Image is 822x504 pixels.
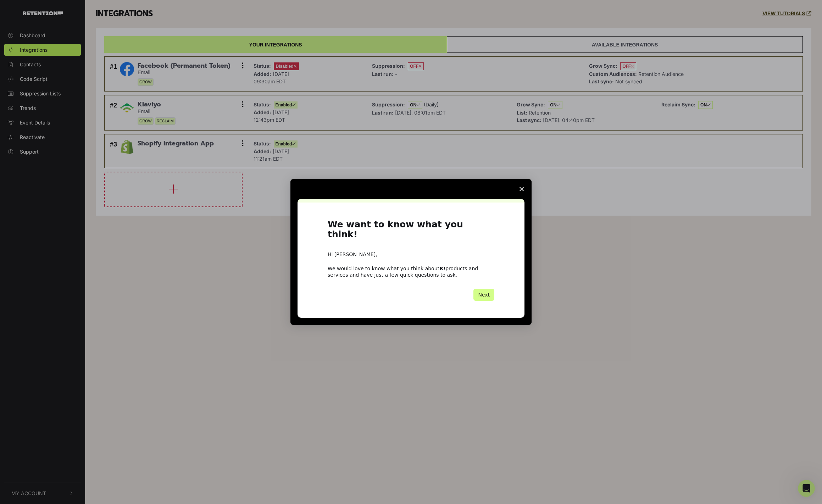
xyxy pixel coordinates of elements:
div: Hi [PERSON_NAME], [328,251,494,258]
button: Next [473,289,494,301]
div: We would love to know what you think about products and services and have just a few quick questi... [328,265,494,278]
b: R! [439,266,445,271]
span: Close survey [512,179,532,199]
h1: We want to know what you think! [328,220,494,244]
